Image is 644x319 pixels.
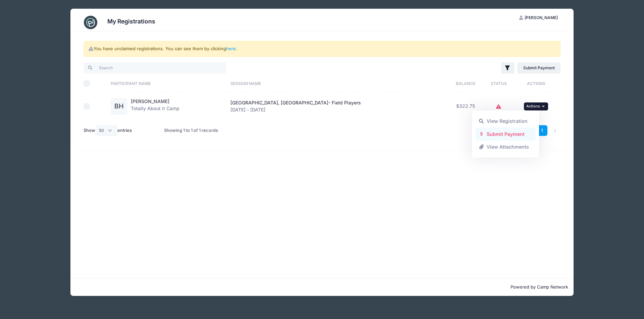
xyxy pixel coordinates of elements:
[230,99,442,113] div: [DATE] - [DATE]
[517,62,560,74] a: Submit Payment
[536,125,547,136] a: 1
[107,75,227,92] th: Participant Name: activate to sort column ascending
[76,284,568,291] p: Powered by Camp Network
[164,123,218,138] div: Showing 1 to 1 of 1 records
[84,16,97,29] img: CampNetwork
[226,46,236,51] a: here
[525,15,558,20] span: [PERSON_NAME]
[230,100,361,105] span: [GEOGRAPHIC_DATA], [GEOGRAPHIC_DATA]- Field Players
[526,104,540,108] span: Actions
[524,102,548,110] button: Actions
[107,18,155,25] h3: My Registrations
[84,62,226,74] input: Search
[512,75,560,92] th: Actions: activate to sort column ascending
[84,75,107,92] th: Select All
[84,41,560,57] div: You have unclaimed registrations. You can see them by clicking .
[445,75,486,92] th: Balance: activate to sort column ascending
[445,92,486,120] td: $322.75
[111,104,127,109] a: BH
[475,128,536,140] a: Submit Payment
[111,98,127,115] div: BH
[475,115,536,128] a: View Registration
[131,98,169,104] a: [PERSON_NAME]
[84,125,132,136] label: Show entries
[95,125,117,136] select: Showentries
[475,141,536,153] a: View Attachments
[131,98,179,115] div: Totally About it Camp
[227,75,445,92] th: Session Name: activate to sort column ascending
[486,75,512,92] th: Status: activate to sort column ascending
[514,12,564,23] button: [PERSON_NAME]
